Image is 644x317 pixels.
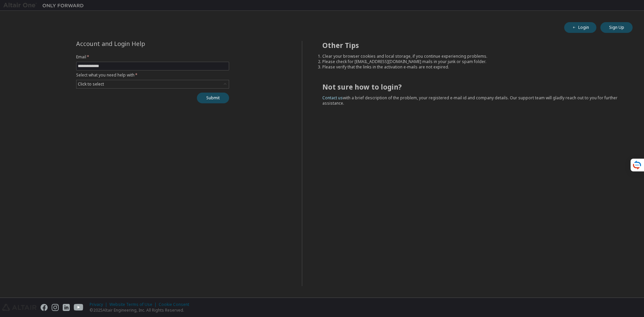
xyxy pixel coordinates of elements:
button: Sign Up [600,22,633,33]
label: Select what you need help with [76,72,229,78]
img: youtube.svg [74,304,84,311]
img: altair_logo.svg [2,304,37,311]
div: Account and Login Help [76,41,199,46]
h2: Other Tips [322,41,621,50]
button: Submit [197,93,229,103]
img: facebook.svg [41,304,48,311]
p: © 2025 Altair Engineering, Inc. All Rights Reserved. [90,307,193,313]
div: Cookie Consent [159,302,193,307]
li: Clear your browser cookies and local storage, if you continue experiencing problems. [322,54,621,59]
div: Privacy [90,302,109,307]
div: Click to select [76,80,229,88]
div: Click to select [78,82,104,87]
img: Altair One [3,2,87,9]
label: Email [76,54,229,60]
div: Website Terms of Use [109,302,159,307]
img: instagram.svg [52,304,59,311]
li: Please verify that the links in the activation e-mails are not expired. [322,64,621,70]
li: Please check for [EMAIL_ADDRESS][DOMAIN_NAME] mails in your junk or spam folder. [322,59,621,64]
a: Contact us [322,95,343,101]
button: Login [564,22,596,33]
img: linkedin.svg [63,304,70,311]
h2: Not sure how to login? [322,83,621,91]
span: with a brief description of the problem, your registered e-mail id and company details. Our suppo... [322,95,618,106]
